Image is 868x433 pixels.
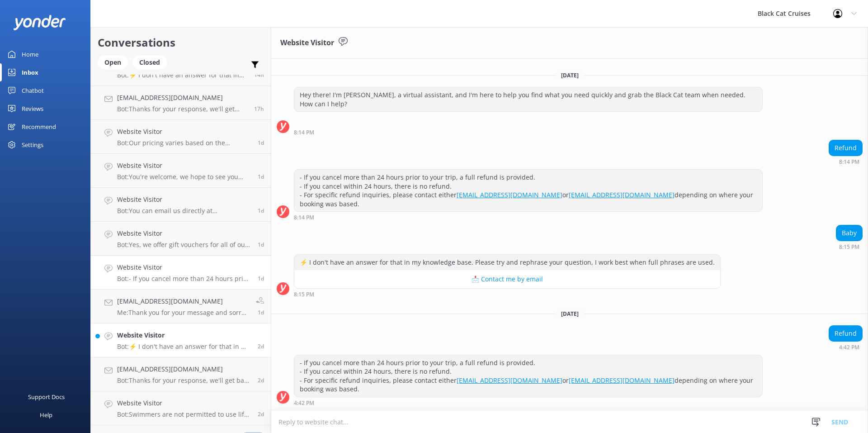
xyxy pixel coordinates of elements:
[836,225,862,241] div: Baby
[22,100,43,118] div: Reviews
[117,343,251,351] p: Bot: ⚡ I don't have an answer for that in my knowledge base. Please try and rephrase your questio...
[117,71,247,79] p: Bot: ⚡ I don't have an answer for that in my knowledge base. Please try and rephrase your questio...
[258,241,264,248] span: 05:20pm 15-Aug-2025 (UTC +12:00) Pacific/Auckland
[294,355,762,397] div: - If you cancel more than 24 hours prior to your trip, a full refund is provided. - If you cancel...
[22,136,43,154] div: Settings
[117,275,251,283] p: Bot: - If you cancel more than 24 hours prior to your trip, a full refund is provided. - If you c...
[457,376,562,385] a: [EMAIL_ADDRESS][DOMAIN_NAME]
[117,228,251,238] h4: Website Visitor
[294,215,314,220] strong: 8:14 PM
[258,139,264,147] span: 06:26am 16-Aug-2025 (UTC +12:00) Pacific/Auckland
[294,130,314,135] strong: 8:14 PM
[258,275,264,282] span: 04:42pm 15-Aug-2025 (UTC +12:00) Pacific/Auckland
[117,309,249,317] p: Me: Thank you for your message and sorry we don't offer accommodation or have packages including ...
[132,56,167,69] div: Closed
[132,57,171,67] a: Closed
[117,296,249,306] h4: [EMAIL_ADDRESS][DOMAIN_NAME]
[91,391,271,425] a: Website VisitorBot:Swimmers are not permitted to use life jackets during the Swimming with Dolphi...
[98,56,128,69] div: Open
[294,270,720,288] button: 📩 Contact me by email
[556,310,584,318] span: [DATE]
[22,63,38,81] div: Inbox
[91,290,271,324] a: [EMAIL_ADDRESS][DOMAIN_NAME]Me:Thank you for your message and sorry we don't offer accommodation ...
[258,376,264,384] span: 04:31pm 14-Aug-2025 (UTC +12:00) Pacific/Auckland
[117,241,251,249] p: Bot: Yes, we offer gift vouchers for all of our products, and you can easily purchase them online...
[117,410,251,419] p: Bot: Swimmers are not permitted to use life jackets during the Swimming with Dolphins experience....
[117,398,251,408] h4: Website Visitor
[829,326,862,341] div: Refund
[569,190,675,199] a: [EMAIL_ADDRESS][DOMAIN_NAME]
[829,158,863,165] div: 08:14pm 13-Aug-2025 (UTC +12:00) Pacific/Auckland
[258,309,264,316] span: 03:09pm 15-Aug-2025 (UTC +12:00) Pacific/Auckland
[28,388,65,406] div: Support Docs
[98,57,132,67] a: Open
[91,357,271,391] a: [EMAIL_ADDRESS][DOMAIN_NAME]Bot:Thanks for your response, we'll get back to you as soon as we can...
[839,244,859,250] strong: 8:15 PM
[294,214,763,220] div: 08:14pm 13-Aug-2025 (UTC +12:00) Pacific/Auckland
[91,222,271,256] a: Website VisitorBot:Yes, we offer gift vouchers for all of our products, and you can easily purcha...
[117,105,247,113] p: Bot: Thanks for your response, we'll get back to you as soon as we can during opening hours.
[294,400,314,406] strong: 4:42 PM
[556,71,584,79] span: [DATE]
[294,292,314,297] strong: 8:15 PM
[254,71,264,79] span: 09:02pm 16-Aug-2025 (UTC +12:00) Pacific/Auckland
[829,140,862,156] div: Refund
[117,330,251,340] h4: Website Visitor
[829,344,863,350] div: 04:42pm 15-Aug-2025 (UTC +12:00) Pacific/Auckland
[294,400,763,406] div: 04:42pm 15-Aug-2025 (UTC +12:00) Pacific/Auckland
[91,256,271,290] a: Website VisitorBot:- If you cancel more than 24 hours prior to your trip, a full refund is provid...
[91,154,271,188] a: Website VisitorBot:You're welcome, we hope to see you soon.1d
[117,127,251,137] h4: Website Visitor
[254,105,264,113] span: 06:19pm 16-Aug-2025 (UTC +12:00) Pacific/Auckland
[569,376,675,385] a: [EMAIL_ADDRESS][DOMAIN_NAME]
[91,86,271,120] a: [EMAIL_ADDRESS][DOMAIN_NAME]Bot:Thanks for your response, we'll get back to you as soon as we can...
[91,120,271,154] a: Website VisitorBot:Our pricing varies based on the experience, season, and fare type. Please visi...
[294,291,721,297] div: 08:15pm 13-Aug-2025 (UTC +12:00) Pacific/Auckland
[117,173,251,181] p: Bot: You're welcome, we hope to see you soon.
[836,243,863,250] div: 08:15pm 13-Aug-2025 (UTC +12:00) Pacific/Auckland
[258,343,264,350] span: 06:04am 15-Aug-2025 (UTC +12:00) Pacific/Auckland
[117,376,251,385] p: Bot: Thanks for your response, we'll get back to you as soon as we can during opening hours.
[117,207,251,215] p: Bot: You can email us directly at [EMAIL_ADDRESS][DOMAIN_NAME].
[839,159,859,165] strong: 8:14 PM
[98,34,264,51] h2: Conversations
[258,410,264,418] span: 02:16pm 14-Aug-2025 (UTC +12:00) Pacific/Auckland
[91,188,271,222] a: Website VisitorBot:You can email us directly at [EMAIL_ADDRESS][DOMAIN_NAME].1d
[22,81,44,100] div: Chatbot
[117,93,247,103] h4: [EMAIL_ADDRESS][DOMAIN_NAME]
[294,129,763,135] div: 08:14pm 13-Aug-2025 (UTC +12:00) Pacific/Auckland
[117,139,251,147] p: Bot: Our pricing varies based on the experience, season, and fare type. Please visit our website ...
[839,345,859,350] strong: 4:42 PM
[117,195,251,205] h4: Website Visitor
[280,37,334,49] h3: Website Visitor
[22,118,56,136] div: Recommend
[258,207,264,214] span: 08:04pm 15-Aug-2025 (UTC +12:00) Pacific/Auckland
[14,15,66,30] img: yonder-white-logo.png
[117,262,251,272] h4: Website Visitor
[22,45,38,63] div: Home
[258,173,264,181] span: 09:14pm 15-Aug-2025 (UTC +12:00) Pacific/Auckland
[294,87,762,111] div: Hey there! I'm [PERSON_NAME], a virtual assistant, and I'm here to help you find what you need qu...
[457,190,562,199] a: [EMAIL_ADDRESS][DOMAIN_NAME]
[91,324,271,357] a: Website VisitorBot:⚡ I don't have an answer for that in my knowledge base. Please try and rephras...
[117,364,251,374] h4: [EMAIL_ADDRESS][DOMAIN_NAME]
[40,406,52,424] div: Help
[294,255,720,270] div: ⚡ I don't have an answer for that in my knowledge base. Please try and rephrase your question, I ...
[117,161,251,171] h4: Website Visitor
[294,170,762,211] div: - If you cancel more than 24 hours prior to your trip, a full refund is provided. - If you cancel...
